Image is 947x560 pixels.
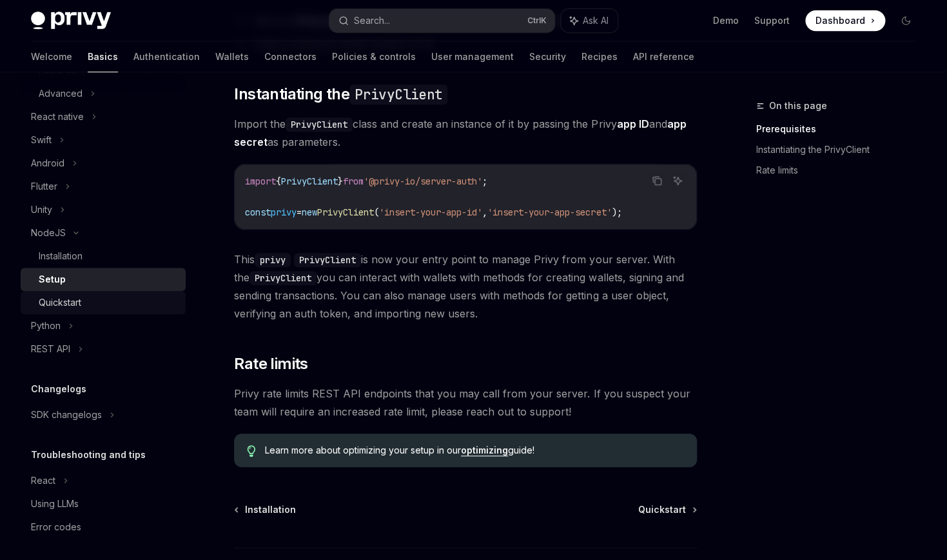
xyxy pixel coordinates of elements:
[649,172,665,189] button: Copy the contents from the code block
[756,139,926,160] a: Instantiating the PrivyClient
[255,253,291,267] code: privy
[374,206,379,218] span: (
[31,179,57,194] div: Flutter
[633,41,694,72] a: API reference
[31,473,55,488] div: React
[461,445,508,456] a: optimizing
[21,291,186,314] a: Quickstart
[31,155,64,171] div: Android
[234,84,447,105] span: Instantiating the
[276,175,281,187] span: {
[895,10,916,31] button: Toggle dark mode
[235,503,296,516] a: Installation
[31,12,111,30] img: dark logo
[487,206,611,218] span: 'insert-your-app-secret'
[815,14,865,27] span: Dashboard
[364,175,482,187] span: '@privy-io/server-auth'
[756,160,926,181] a: Rate limits
[482,175,487,187] span: ;
[31,132,52,148] div: Swift
[583,14,609,27] span: Ask AI
[379,206,482,218] span: 'insert-your-app-id'
[39,86,83,101] div: Advanced
[21,492,186,515] a: Using LLMs
[245,503,296,516] span: Installation
[669,172,686,189] button: Ask AI
[247,445,256,457] svg: Tip
[215,41,249,72] a: Wallets
[297,206,302,218] span: =
[349,85,447,105] code: PrivyClient
[31,109,84,125] div: React native
[713,14,739,27] a: Demo
[527,15,547,26] span: Ctrl K
[581,41,618,72] a: Recipes
[756,119,926,139] a: Prerequisites
[317,206,374,218] span: PrivyClient
[338,175,343,187] span: }
[31,202,52,217] div: Unity
[265,444,684,457] span: Learn more about optimizing your setup in our guide!
[133,41,200,72] a: Authentication
[31,225,66,241] div: NodeJS
[329,9,554,32] button: Search...CtrlK
[343,175,364,187] span: from
[354,13,390,28] div: Search...
[245,206,271,218] span: const
[529,41,566,72] a: Security
[88,41,118,72] a: Basics
[769,98,827,114] span: On this page
[561,9,618,32] button: Ask AI
[21,268,186,291] a: Setup
[234,385,697,421] span: Privy rate limits REST API endpoints that you may call from your server. If you suspect your team...
[249,271,317,285] code: PrivyClient
[271,206,297,218] span: privy
[264,41,317,72] a: Connectors
[31,341,70,357] div: REST API
[302,206,317,218] span: new
[31,318,61,334] div: Python
[31,447,146,463] h5: Troubleshooting and tips
[31,519,81,535] div: Error codes
[21,245,186,268] a: Installation
[39,272,66,287] div: Setup
[286,117,353,132] code: PrivyClient
[638,503,686,516] span: Quickstart
[805,10,885,31] a: Dashboard
[616,117,649,130] strong: app ID
[21,515,186,539] a: Error codes
[245,175,276,187] span: import
[431,41,514,72] a: User management
[754,14,790,27] a: Support
[31,381,86,397] h5: Changelogs
[31,407,102,423] div: SDK changelogs
[234,250,697,323] span: This is now your entry point to manage Privy from your server. With the you can interact with wal...
[39,248,83,264] div: Installation
[234,354,308,374] span: Rate limits
[611,206,621,218] span: );
[31,496,79,512] div: Using LLMs
[332,41,416,72] a: Policies & controls
[234,115,697,151] span: Import the class and create an instance of it by passing the Privy and as parameters.
[39,295,81,310] div: Quickstart
[638,503,696,516] a: Quickstart
[31,41,72,72] a: Welcome
[281,175,338,187] span: PrivyClient
[482,206,487,218] span: ,
[294,253,361,267] code: PrivyClient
